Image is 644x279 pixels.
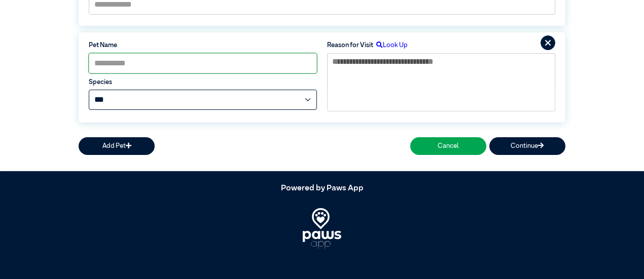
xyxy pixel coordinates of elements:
button: Cancel [410,137,486,155]
label: Pet Name [89,41,317,50]
img: PawsApp [303,208,342,249]
button: Continue [489,137,565,155]
label: Look Up [373,41,408,50]
label: Species [89,77,317,87]
label: Reason for Visit [327,41,373,50]
button: Add Pet [79,137,155,155]
h5: Powered by Paws App [79,184,565,193]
